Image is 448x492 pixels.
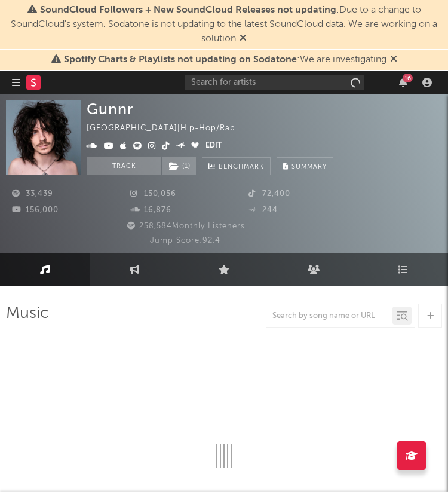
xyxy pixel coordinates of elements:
button: (1) [162,157,196,175]
div: Gunnr [87,100,133,118]
button: Track [87,157,161,175]
input: Search for artists [185,75,364,90]
span: Benchmark [219,160,264,175]
span: 72,400 [248,190,290,198]
span: 156,000 [12,206,59,214]
div: [GEOGRAPHIC_DATA] | Hip-Hop/Rap [87,121,249,136]
input: Search by song name or URL [266,311,392,321]
span: ( 1 ) [161,157,197,175]
span: 258,584 Monthly Listeners [125,222,245,230]
span: Summary [291,164,327,170]
span: Jump Score: 92.4 [150,237,220,245]
span: : Due to a change to SoundCloud's system, Sodatone is not updating to the latest SoundCloud data.... [11,5,437,44]
button: 16 [399,78,407,87]
span: Spotify Charts & Playlists not updating on Sodatone [64,55,297,65]
span: 16,876 [130,206,171,214]
span: Dismiss [240,34,247,44]
span: 33,439 [12,190,53,198]
span: Dismiss [390,55,397,65]
button: Edit [205,139,222,154]
span: SoundCloud Followers + New SoundCloud Releases not updating [40,5,336,15]
span: 244 [248,206,278,214]
span: 150,056 [130,190,176,198]
span: : We are investigating [64,55,386,65]
div: 16 [403,74,413,82]
button: Summary [277,157,333,175]
a: Benchmark [202,157,271,175]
